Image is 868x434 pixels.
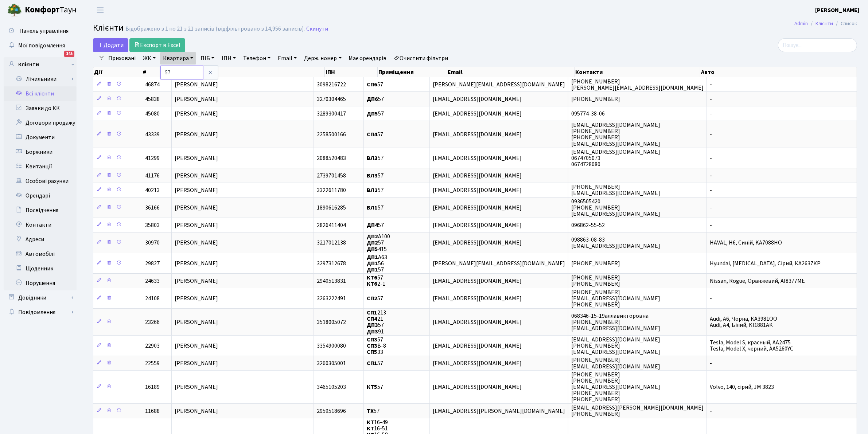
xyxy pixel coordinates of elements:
[433,383,522,391] span: [EMAIL_ADDRESS][DOMAIN_NAME]
[710,186,712,194] span: -
[145,239,160,247] span: 30970
[433,407,565,415] span: [EMAIL_ADDRESS][PERSON_NAME][DOMAIN_NAME]
[433,110,522,118] span: [EMAIL_ADDRESS][DOMAIN_NAME]
[571,404,704,418] span: [EMAIL_ADDRESS][PERSON_NAME][DOMAIN_NAME] [PHONE_NUMBER]
[367,232,390,253] span: А100 57 415
[25,4,60,16] b: Комфорт
[4,57,77,72] a: Клієнти
[317,277,346,285] span: 2940513831
[175,277,218,285] span: [PERSON_NAME]
[710,339,793,353] span: Tesla, Model S, красный, АА2475 Tesla, Model X, черний, AA5260YC
[125,26,305,32] div: Відображено з 1 по 21 з 21 записів (відфільтровано з 14,956 записів).
[175,110,218,118] span: [PERSON_NAME]
[317,294,346,302] span: 3263222491
[129,38,185,52] a: Експорт в Excel
[175,221,218,229] span: [PERSON_NAME]
[145,359,160,367] span: 22559
[367,274,385,288] span: 57 2-1
[367,253,387,274] span: А63 56 57
[367,204,384,212] span: 57
[447,67,575,77] th: Email
[18,42,65,50] span: Мої повідомлення
[317,130,346,138] span: 2258500166
[710,383,774,391] span: Volvo, 140, сірий, JM 3823
[815,6,859,14] b: [PERSON_NAME]
[367,383,383,391] span: 57
[175,342,218,350] span: [PERSON_NAME]
[571,148,660,168] span: [EMAIL_ADDRESS][DOMAIN_NAME] 0674705073 0674728080
[145,154,160,162] span: 41299
[367,407,379,415] span: 57
[783,16,868,31] nav: breadcrumb
[433,359,522,367] span: [EMAIL_ADDRESS][DOMAIN_NAME]
[571,183,660,197] span: [PHONE_NUMBER] [EMAIL_ADDRESS][DOMAIN_NAME]
[571,78,704,92] span: [PHONE_NUMBER] [PERSON_NAME][EMAIL_ADDRESS][DOMAIN_NAME]
[175,239,218,247] span: [PERSON_NAME]
[317,95,346,103] span: 3270304465
[710,154,712,162] span: -
[571,121,660,148] span: [EMAIL_ADDRESS][DOMAIN_NAME] [PHONE_NUMBER] [PHONE_NUMBER] [EMAIL_ADDRESS][DOMAIN_NAME]
[175,154,218,162] span: [PERSON_NAME]
[433,294,522,302] span: [EMAIL_ADDRESS][DOMAIN_NAME]
[571,356,660,371] span: [PHONE_NUMBER] [EMAIL_ADDRESS][DOMAIN_NAME]
[700,67,857,77] th: Авто
[317,359,346,367] span: 3260305001
[815,6,859,15] a: [PERSON_NAME]
[317,318,346,326] span: 3518005072
[145,110,160,118] span: 45080
[4,305,77,320] a: Повідомлення
[710,277,805,285] span: Nissan, Rogue, Оранжевий, AI8377ME
[175,172,218,180] span: [PERSON_NAME]
[367,383,377,391] b: КТ5
[367,309,377,317] b: СП1
[145,407,160,415] span: 11688
[4,290,77,305] a: Довідники
[198,52,217,64] a: ПІБ
[367,336,377,344] b: СП3
[433,221,522,229] span: [EMAIL_ADDRESS][DOMAIN_NAME]
[571,95,620,103] span: [PHONE_NUMBER]
[93,21,124,34] span: Клієнти
[433,172,522,180] span: [EMAIL_ADDRESS][DOMAIN_NAME]
[710,81,712,89] span: -
[367,321,378,329] b: ДП3
[175,383,218,391] span: [PERSON_NAME]
[317,221,346,229] span: 2826411404
[433,154,522,162] span: [EMAIL_ADDRESS][DOMAIN_NAME]
[367,309,386,335] span: 213 21 57 91
[367,425,374,433] b: КТ
[4,145,77,159] a: Боржники
[4,218,77,232] a: Контакти
[367,221,378,229] b: ДП4
[816,20,833,27] a: Клієнти
[98,41,124,49] span: Додати
[25,4,77,16] span: Таун
[710,130,712,138] span: -
[571,312,660,332] span: 068346-15-19аллавикторовна [PHONE_NUMBER] [EMAIL_ADDRESS][DOMAIN_NAME]
[4,24,77,38] a: Панель управління
[4,276,77,290] a: Порушення
[794,20,808,27] a: Admin
[317,186,346,194] span: 3322611780
[145,204,160,212] span: 36166
[367,172,378,180] b: ВЛ3
[367,342,377,350] b: СП3
[19,27,69,35] span: Панель управління
[306,26,328,32] a: Скинути
[93,38,128,52] a: Додати
[4,159,77,174] a: Квитанції
[367,95,384,103] span: 57
[145,95,160,103] span: 45838
[4,86,77,101] a: Всі клієнти
[571,110,605,118] span: 095774-38-06
[317,154,346,162] span: 2088520483
[317,81,346,89] span: 3098216722
[317,110,346,118] span: 3289300417
[710,239,782,247] span: HAVAL, H6, Синій, KA7088HO
[145,259,160,267] span: 29827
[275,52,300,64] a: Email
[8,72,77,86] a: Лічильники
[367,186,384,194] span: 57
[710,95,712,103] span: -
[367,418,374,426] b: КТ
